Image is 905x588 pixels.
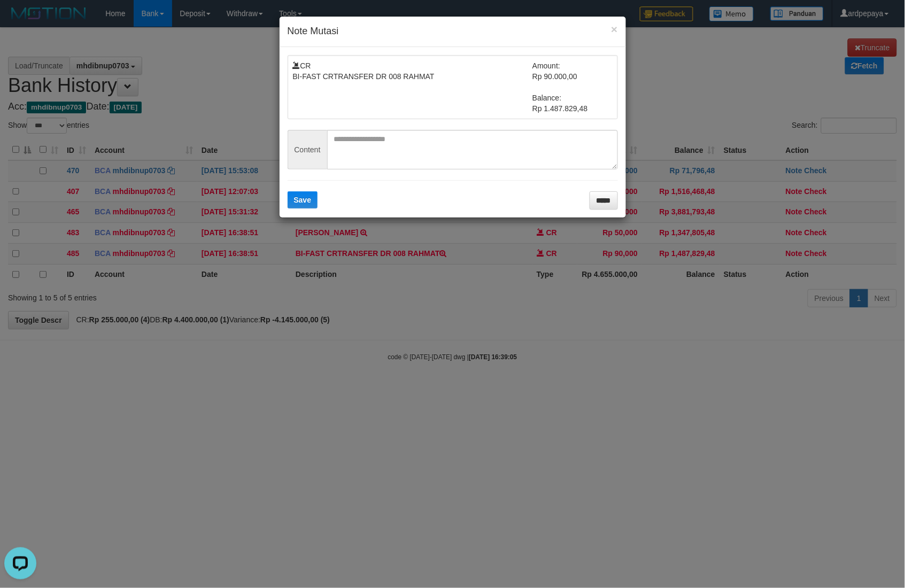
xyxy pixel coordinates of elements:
span: Content [288,130,327,169]
button: Open LiveChat chat widget [4,4,36,36]
span: Save [294,196,312,204]
td: CR BI-FAST CRTRANSFER DR 008 RAHMAT [293,60,533,114]
h4: Note Mutasi [288,25,618,38]
button: × [611,24,617,35]
button: Save [288,191,318,208]
td: Amount: Rp 90.000,00 Balance: Rp 1.487.829,48 [532,60,613,114]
